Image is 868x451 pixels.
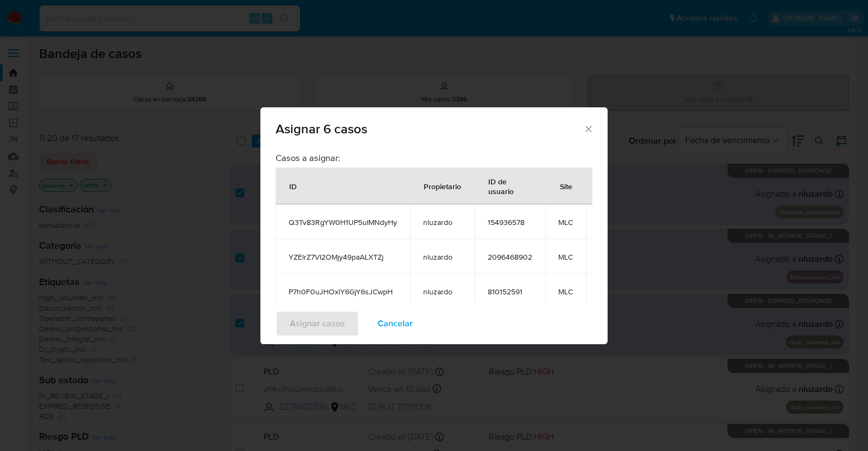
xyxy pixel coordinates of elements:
div: Propietario [411,173,474,199]
div: ID [276,173,310,199]
span: nluzardo [423,287,462,297]
h3: Casos a asignar: [276,152,592,163]
span: Q3Tv83RgYW0H1UP5uIMNdyHy [289,217,397,227]
div: ID de usuario [475,168,545,204]
span: nluzardo [423,217,462,227]
div: Site [547,173,585,199]
span: MLC [558,217,573,227]
span: 2096468902 [488,252,532,262]
span: Asignar 6 casos [276,123,583,136]
button: Cancelar [363,311,427,337]
span: nluzardo [423,252,462,262]
span: YZElrZ7VI2OMjy49paALXTZj [289,252,397,262]
span: P7h0F0uJHOxlY6GjY6sJCwpH [289,287,397,297]
button: Cerrar ventana [583,124,593,133]
span: MLC [558,252,573,262]
span: Cancelar [378,312,413,336]
div: assign-modal [260,107,608,344]
span: 810152591 [488,287,532,297]
span: 154936578 [488,217,532,227]
span: MLC [558,287,573,297]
